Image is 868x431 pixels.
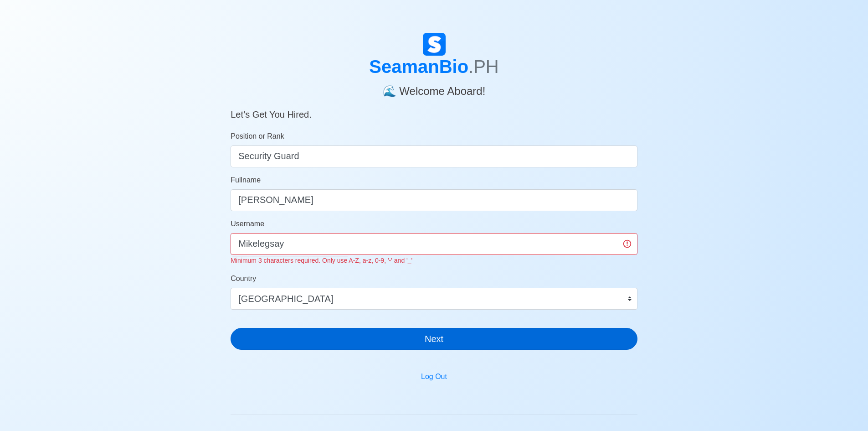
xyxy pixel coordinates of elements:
[231,176,261,184] span: Fullname
[415,368,453,385] button: Log Out
[231,98,637,120] h5: Let’s Get You Hired.
[231,328,637,350] button: Next
[231,189,637,211] input: Your Fullname
[231,56,637,78] h1: SeamanBio
[231,145,637,167] input: ex. 2nd Officer w/Master License
[231,273,256,284] label: Country
[468,57,499,77] span: .PH
[231,132,284,140] span: Position or Rank
[423,33,446,56] img: Logo
[231,78,637,98] h4: 🌊 Welcome Aboard!
[231,257,412,264] small: Minimum 3 characters required. Only use A-Z, a-z, 0-9, '-' and '_'
[231,233,637,255] input: Ex. donaldcris
[231,220,264,228] span: Username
